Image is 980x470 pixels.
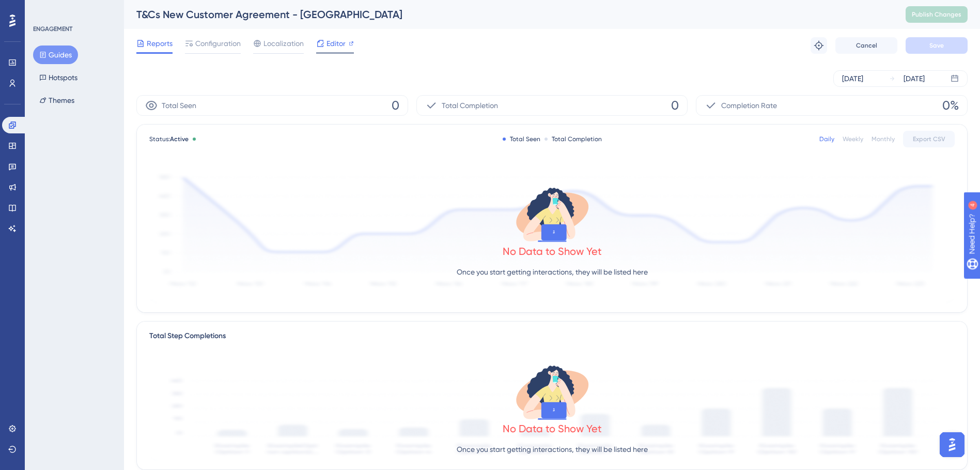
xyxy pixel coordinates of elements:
iframe: UserGuiding AI Assistant Launcher [937,429,968,460]
span: Total Seen [162,99,196,112]
div: ENGAGEMENT [33,25,72,33]
button: Cancel [835,37,897,54]
div: [DATE] [842,72,863,85]
span: Save [929,41,944,50]
span: Reports [147,37,173,50]
button: Save [906,37,968,54]
button: Publish Changes [906,6,968,23]
span: Total Completion [442,99,498,112]
div: No Data to Show Yet [503,244,602,259]
p: Once you start getting interactions, they will be listed here [457,443,648,456]
div: Monthly [872,135,895,143]
span: Need Help? [24,3,65,15]
span: Localization [263,37,304,50]
p: Once you start getting interactions, they will be listed here [457,266,648,278]
button: Export CSV [903,131,955,147]
span: 0 [392,97,399,114]
div: T&Cs New Customer Agreement - [GEOGRAPHIC_DATA] [136,7,880,22]
div: Weekly [843,135,863,143]
button: Themes [33,91,81,110]
span: Editor [326,37,346,50]
div: Total Step Completions [149,330,226,342]
span: 0 [671,97,679,114]
button: Guides [33,46,78,64]
span: Cancel [856,41,877,50]
span: Publish Changes [912,10,961,19]
button: Hotspots [33,68,84,87]
div: Total Seen [503,135,540,143]
div: [DATE] [904,72,925,85]
span: Active [170,135,189,143]
div: Daily [819,135,834,143]
span: Configuration [195,37,241,50]
div: 4 [72,5,75,13]
span: Status: [149,135,189,143]
span: 0% [942,97,959,114]
span: Completion Rate [721,99,777,112]
span: Export CSV [913,135,945,143]
div: No Data to Show Yet [503,421,602,436]
div: Total Completion [545,135,602,143]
